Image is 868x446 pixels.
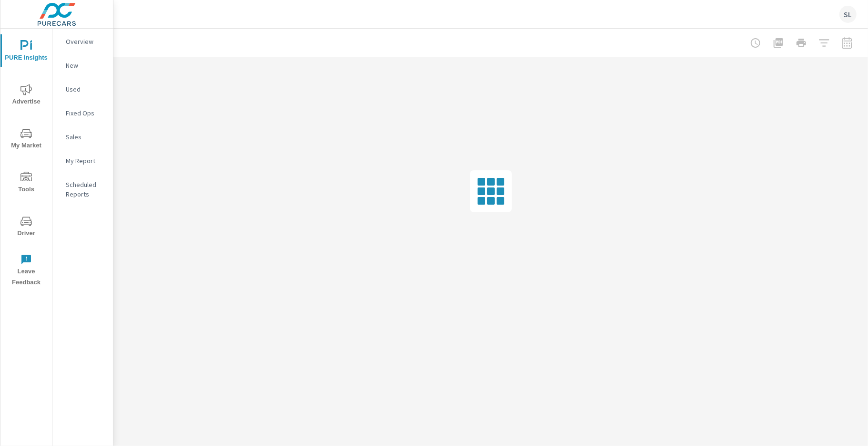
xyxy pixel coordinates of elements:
[839,6,857,23] div: SL
[66,108,105,118] p: Fixed Ops
[3,40,49,63] span: PURE Insights
[66,37,105,46] p: Overview
[52,82,113,96] div: Used
[3,84,49,107] span: Advertise
[52,106,113,120] div: Fixed Ops
[66,180,105,199] p: Scheduled Reports
[52,58,113,73] div: New
[3,216,49,239] span: Driver
[52,34,113,49] div: Overview
[66,61,105,70] p: New
[52,177,113,201] div: Scheduled Reports
[3,128,49,151] span: My Market
[66,132,105,142] p: Sales
[66,156,105,166] p: My Report
[3,254,49,288] span: Leave Feedback
[3,172,49,195] span: Tools
[52,130,113,144] div: Sales
[0,29,52,292] div: nav menu
[66,84,105,94] p: Used
[52,154,113,168] div: My Report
